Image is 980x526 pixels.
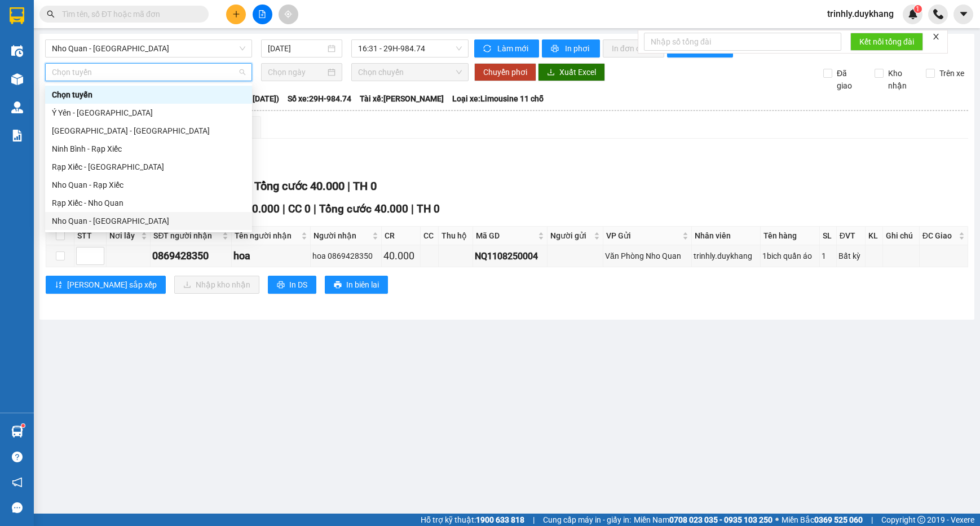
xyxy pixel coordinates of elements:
img: warehouse-icon [11,45,23,57]
span: Mã GD [476,229,535,242]
button: downloadNhập kho nhận [174,276,259,294]
span: Nho Quan - Hà Nội [52,40,245,57]
th: STT [74,227,107,245]
span: Miền Nam [634,514,772,526]
th: Nhân viên [692,227,761,245]
span: file-add [258,10,266,18]
sup: 1 [914,5,922,13]
th: CR [382,227,420,245]
div: Ý Yên - [GEOGRAPHIC_DATA] [52,107,245,119]
button: printerIn phơi [542,39,600,58]
div: Ninh Bình - Rạp Xiếc [45,140,252,158]
div: 1 [822,250,835,262]
div: 0869428350 [152,248,229,264]
th: CC [421,227,439,245]
td: 0869428350 [151,245,232,267]
strong: 1900 633 818 [476,515,524,524]
span: Xuất Excel [559,66,596,78]
span: caret-down [959,9,969,19]
div: Rạp Xiếc - Nho Quan [45,194,252,212]
img: logo-vxr [10,7,24,24]
span: | [314,202,316,215]
div: hoa 0869428350 [312,250,379,262]
button: aim [279,5,298,24]
span: In phơi [565,42,591,55]
input: Tìm tên, số ĐT hoặc mã đơn [62,8,195,20]
span: ĐC Giao [922,229,956,242]
span: | [347,179,350,193]
div: Chọn tuyến [52,89,245,101]
strong: 0708 023 035 - 0935 103 250 [669,515,772,524]
span: notification [12,477,23,488]
span: TH 0 [417,202,440,215]
span: Đã giao [832,67,866,92]
span: search [47,10,55,18]
span: trinhly.duykhang [818,7,903,21]
button: printerIn biên lai [325,276,388,294]
span: aim [284,10,292,18]
span: | [871,514,873,526]
div: Nho Quan - Hà Nội [45,212,252,230]
span: In DS [289,279,307,291]
span: | [533,514,535,526]
div: Rạp Xiếc - Nho Quan [52,197,245,209]
strong: 0369 525 060 [814,515,863,524]
div: Nho Quan - Rạp Xiếc [52,179,245,191]
input: 11/08/2025 [268,42,325,55]
input: Nhập số tổng đài [644,33,841,51]
span: Decrease Value [91,256,104,264]
div: Nho Quan - [GEOGRAPHIC_DATA] [52,215,245,227]
td: Văn Phòng Nho Quan [603,245,692,267]
button: downloadXuất Excel [538,63,605,81]
span: question-circle [12,452,23,462]
button: syncLàm mới [474,39,539,58]
img: warehouse-icon [11,426,23,437]
div: Ý Yên - Hà Nội [45,104,252,122]
button: In đơn chọn [603,39,664,58]
img: warehouse-icon [11,73,23,85]
span: In biên lai [346,279,379,291]
span: Loại xe: Limousine 11 chỗ [452,92,544,105]
div: 40.000 [383,248,418,264]
span: message [12,502,23,513]
img: solution-icon [11,130,23,142]
span: Miền Bắc [782,514,863,526]
div: 1bich quần áo [762,250,818,262]
th: Ghi chú [883,227,920,245]
div: Rạp Xiếc - Ninh Bình [45,158,252,176]
div: Ninh Bình - Rạp Xiếc [52,143,245,155]
span: Người gửi [550,229,591,242]
div: hoa [233,248,308,264]
div: Rạp Xiếc - [GEOGRAPHIC_DATA] [52,161,245,173]
button: file-add [253,5,272,24]
span: Cung cấp máy in - giấy in: [543,514,631,526]
th: KL [866,227,883,245]
button: caret-down [953,5,973,24]
span: copyright [917,516,925,524]
span: 1 [916,5,920,13]
span: Kho nhận [884,67,917,92]
span: [PERSON_NAME] sắp xếp [67,279,157,291]
span: printer [334,281,342,290]
span: Chọn tuyến [52,64,245,81]
th: Thu hộ [439,227,474,245]
span: TH 0 [353,179,377,193]
span: ⚪️ [775,518,779,522]
div: NQ1108250004 [475,249,545,263]
span: printer [277,281,285,290]
span: printer [551,45,560,54]
button: plus [226,5,246,24]
span: Trên xe [935,67,969,79]
span: Hỗ trợ kỹ thuật: [421,514,524,526]
button: sort-ascending[PERSON_NAME] sắp xếp [46,276,166,294]
span: Tên người nhận [235,229,299,242]
span: download [547,68,555,77]
span: Kết nối tổng đài [859,36,914,48]
td: hoa [232,245,311,267]
span: Nơi lấy [109,229,139,242]
span: down [95,257,101,264]
span: sync [483,45,493,54]
span: | [411,202,414,215]
span: VP Gửi [606,229,680,242]
span: up [95,249,101,256]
